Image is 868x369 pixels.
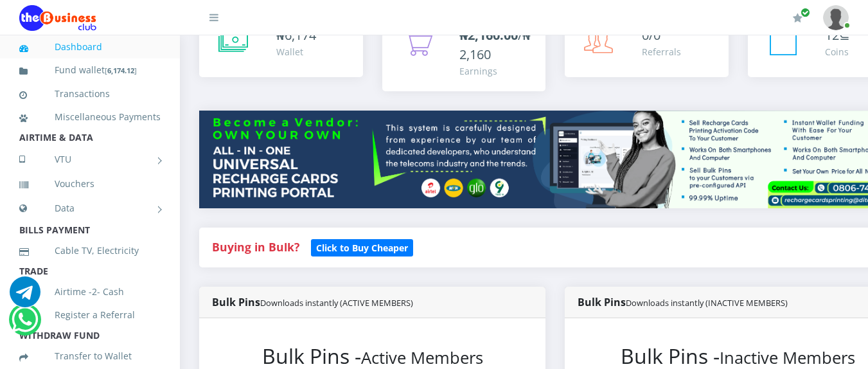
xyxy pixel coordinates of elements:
small: Inactive Members [720,346,855,369]
strong: Bulk Pins [578,295,788,309]
b: 6,174.12 [107,66,134,75]
div: Earnings [459,64,533,78]
a: Data [19,192,161,224]
h2: Bulk Pins - [225,344,520,368]
div: Referrals [642,45,681,59]
img: Logo [19,5,96,31]
a: Cable TV, Electricity [19,236,161,265]
a: Transactions [19,79,161,109]
a: Fund wallet[6,174.12] [19,55,161,85]
div: Coins [825,45,850,59]
a: Dashboard [19,32,161,62]
a: ₦2,160.00/₦2,160 Earnings [382,13,546,91]
a: VTU [19,143,161,175]
b: Click to Buy Cheaper [316,242,408,254]
a: Vouchers [19,169,161,199]
strong: Bulk Pins [212,295,413,309]
a: 0/0 Referrals [565,13,729,77]
div: Wallet [276,45,316,59]
a: Airtime -2- Cash [19,277,161,307]
small: Downloads instantly (INACTIVE MEMBERS) [626,297,788,309]
img: User [823,5,849,30]
a: Register a Referral [19,300,161,330]
small: Active Members [361,346,483,369]
i: Renew/Upgrade Subscription [793,13,802,23]
small: [ ] [105,66,137,75]
a: Miscellaneous Payments [19,102,161,132]
span: Renew/Upgrade Subscription [801,8,810,17]
a: Chat for support [12,314,38,335]
strong: Buying in Bulk? [212,239,299,255]
small: Downloads instantly (ACTIVE MEMBERS) [260,297,413,309]
a: Click to Buy Cheaper [311,239,413,255]
a: ₦6,174 Wallet [199,13,363,77]
a: Chat for support [10,286,40,307]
